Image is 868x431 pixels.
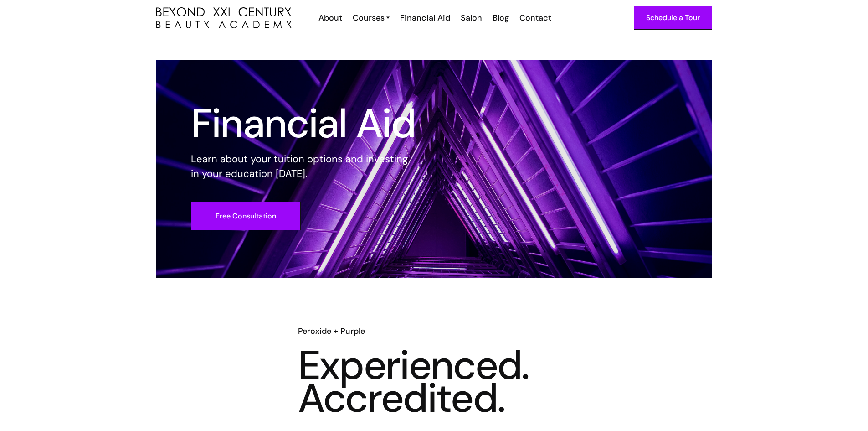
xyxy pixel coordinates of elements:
[156,7,292,29] img: beyond 21st century beauty academy logo
[461,12,482,24] div: Salon
[519,12,551,24] div: Contact
[156,7,292,29] a: home
[298,325,570,337] h6: Peroxide + Purple
[191,107,416,140] h1: Financial Aid
[493,12,509,24] div: Blog
[313,12,347,24] a: About
[191,202,301,230] a: Free Consultation
[634,6,712,30] a: Schedule a Tour
[353,12,385,24] div: Courses
[318,12,342,24] div: About
[400,12,450,24] div: Financial Aid
[646,12,700,24] div: Schedule a Tour
[487,12,514,24] a: Blog
[514,12,556,24] a: Contact
[191,152,416,181] p: Learn about your tuition options and investing in your education [DATE].
[455,12,487,24] a: Salon
[353,12,390,24] a: Courses
[394,12,455,24] a: Financial Aid
[298,349,570,415] h3: Experienced. Accredited.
